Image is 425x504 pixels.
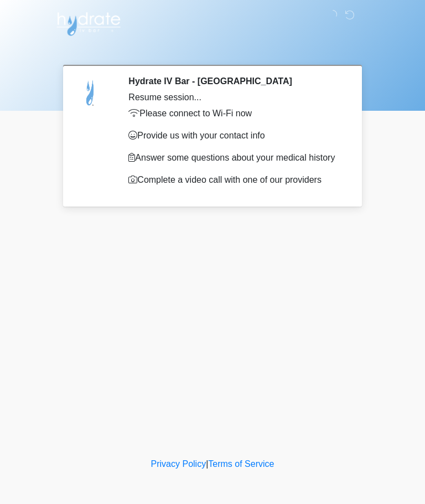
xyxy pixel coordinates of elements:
[74,76,107,109] img: Agent Avatar
[206,459,208,469] a: |
[55,8,122,37] img: Hydrate IV Bar - Arcadia Logo
[128,91,343,104] div: Resume session...
[128,173,343,187] p: Complete a video call with one of our providers
[58,40,367,60] h1: ‎ ‎ ‎ ‎
[128,151,343,164] p: Answer some questions about your medical history
[151,459,206,469] a: Privacy Policy
[128,107,343,120] p: Please connect to Wi-Fi now
[128,76,343,86] h2: Hydrate IV Bar - [GEOGRAPHIC_DATA]
[208,459,274,469] a: Terms of Service
[128,129,343,142] p: Provide us with your contact info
